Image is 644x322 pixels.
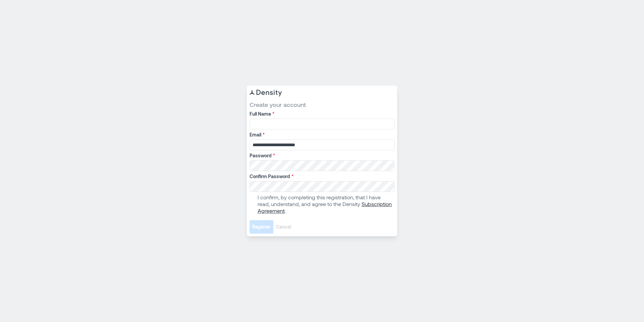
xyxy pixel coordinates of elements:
button: Cancel [273,220,294,234]
a: Subscription Agreement [258,201,392,214]
label: Password [250,152,393,159]
p: I confirm, by completing this registration, that I have read, understand, and agree to the Density . [258,194,393,214]
label: Email [250,131,393,138]
span: Cancel [276,224,291,230]
button: Register [250,220,273,234]
label: Confirm Password [250,173,393,180]
span: Register [252,224,271,230]
span: Create your account [250,100,394,109]
label: Full Name [250,111,393,117]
